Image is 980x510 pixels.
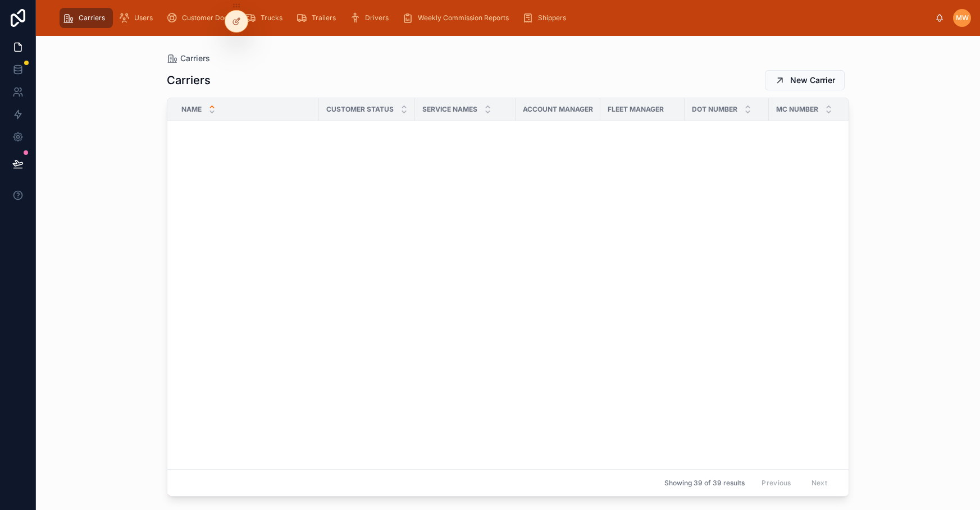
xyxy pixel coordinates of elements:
[608,105,664,114] span: Fleet Manager
[261,13,282,22] span: Trucks
[956,13,969,22] span: MW
[167,53,210,64] a: Carriers
[776,105,818,114] span: MC Number
[523,105,593,114] span: Account Manager
[134,13,153,22] span: Users
[181,105,202,114] span: Name
[664,479,745,488] span: Showing 39 of 39 results
[692,105,737,114] span: DOT Number
[418,13,509,22] span: Weekly Commission Reports
[182,13,231,22] span: Customer Docs
[180,53,210,64] span: Carriers
[79,13,105,22] span: Carriers
[538,13,566,22] span: Shippers
[167,72,211,88] h1: Carriers
[765,70,845,90] button: New Carrier
[312,13,336,22] span: Trailers
[54,6,935,30] div: scrollable content
[163,8,239,28] a: Customer Docs
[60,8,113,28] a: Carriers
[326,105,394,114] span: Customer Status
[399,8,517,28] a: Weekly Commission Reports
[519,8,574,28] a: Shippers
[346,8,396,28] a: Drivers
[115,8,161,28] a: Users
[293,8,344,28] a: Trailers
[365,13,389,22] span: Drivers
[790,75,835,86] span: New Carrier
[241,8,290,28] a: Trucks
[422,105,477,114] span: Service Names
